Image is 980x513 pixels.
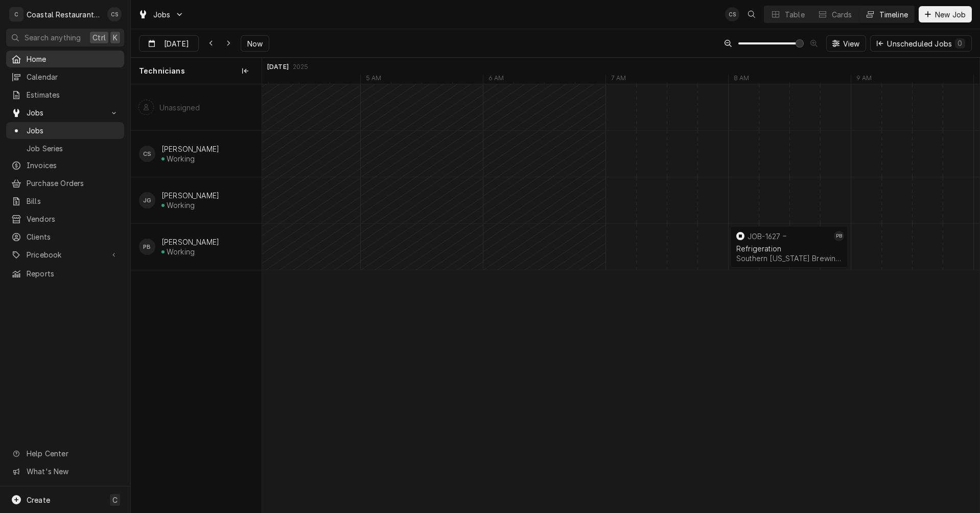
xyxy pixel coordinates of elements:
div: Unscheduled Jobs [887,38,965,49]
span: Help Center [27,448,118,459]
div: 5 AM [360,74,387,85]
a: Home [6,51,124,67]
span: Search anything [25,32,81,43]
a: Invoices [6,157,124,174]
span: Reports [27,268,119,279]
div: C [9,7,24,21]
div: JOB-1627 [748,232,780,241]
div: Chris Sockriter's Avatar [107,7,122,21]
div: [DATE] [267,63,289,71]
span: Estimates [27,89,119,100]
div: 2025 [293,63,309,71]
button: [DATE] [139,35,199,52]
div: JG [139,192,155,208]
div: Working [167,201,195,209]
div: 9 AM [851,74,877,85]
span: View [841,38,862,49]
button: View [826,35,867,52]
div: 8 AM [728,74,755,85]
a: Go to Help Center [6,445,124,462]
div: Refrigeration [736,244,842,253]
a: Bills [6,193,124,209]
a: Go to What's New [6,463,124,480]
span: Jobs [27,107,104,118]
span: Bills [27,196,119,206]
div: Chris Sockriter's Avatar [725,7,739,21]
div: Unassigned [159,103,200,112]
div: Working [167,154,195,163]
span: Jobs [27,125,119,136]
a: Purchase Orders [6,175,124,192]
div: Phill Blush's Avatar [834,231,844,241]
div: PB [139,239,155,255]
span: Jobs [153,9,171,20]
div: PB [834,231,844,241]
a: Go to Jobs [6,104,124,121]
a: Estimates [6,86,124,103]
span: Now [245,38,265,49]
div: Cards [832,9,852,20]
button: Search anythingCtrlK [6,29,124,46]
span: Calendar [27,72,119,82]
div: [PERSON_NAME] [161,191,219,200]
div: Technicians column. SPACE for context menu [131,58,262,84]
span: Technicians [139,66,185,76]
span: Pricebook [27,249,104,260]
div: Table [785,9,805,20]
div: CS [107,7,122,21]
div: CS [139,146,155,162]
div: Phill Blush's Avatar [139,239,155,255]
button: New Job [919,6,972,22]
a: Jobs [6,122,124,139]
span: New Job [933,9,968,20]
div: Southern [US_STATE] Brewing Company | Ocean View, 19970 [736,254,842,263]
a: Calendar [6,68,124,85]
a: Clients [6,228,124,245]
a: Go to Pricebook [6,246,124,263]
span: C [112,495,118,505]
button: Unscheduled Jobs0 [870,35,972,52]
span: Invoices [27,160,119,171]
a: Go to Jobs [134,6,188,23]
div: 6 AM [483,74,509,85]
div: [PERSON_NAME] [161,145,219,153]
div: 0 [957,38,963,49]
div: 7 AM [605,74,632,85]
div: left [131,84,262,512]
div: Working [167,247,195,256]
a: Job Series [6,140,124,157]
a: Reports [6,265,124,282]
span: Job Series [27,143,119,154]
div: CS [725,7,739,21]
span: Home [27,54,119,64]
div: Coastal Restaurant Repair [27,9,102,20]
a: Vendors [6,211,124,227]
div: normal [262,84,979,512]
div: James Gatton's Avatar [139,192,155,208]
span: K [113,32,118,43]
div: Chris Sockriter's Avatar [139,146,155,162]
button: Now [241,35,269,52]
button: Open search [743,6,760,22]
span: Ctrl [92,32,106,43]
span: What's New [27,466,118,477]
span: Create [27,496,50,504]
div: [PERSON_NAME] [161,238,219,246]
div: Timeline [879,9,908,20]
span: Clients [27,231,119,242]
span: Purchase Orders [27,178,119,189]
span: Vendors [27,214,119,224]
